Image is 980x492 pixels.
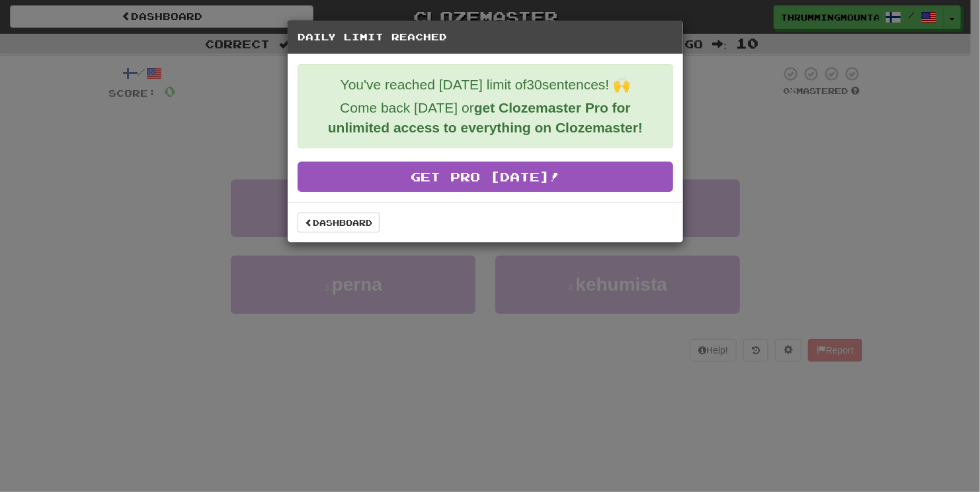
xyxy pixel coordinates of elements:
[298,213,380,232] a: Dashboard
[328,100,643,135] strong: get Clozemaster Pro for unlimited access to everything on Clozemaster!
[298,162,673,192] a: Get Pro [DATE]!
[308,75,663,95] p: You've reached [DATE] limit of 30 sentences! 🙌
[298,30,673,44] h5: Daily Limit Reached
[308,98,663,138] p: Come back [DATE] or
